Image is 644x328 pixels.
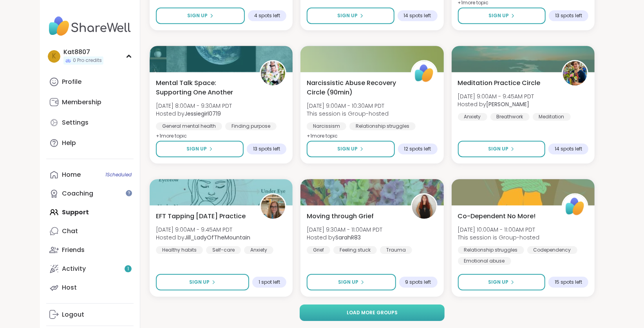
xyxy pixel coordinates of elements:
span: Co-Dependent No More! [458,212,536,221]
img: ShareWell [412,61,436,85]
button: Sign Up [307,274,396,290]
img: ShareWell Nav Logo [46,13,134,40]
b: [PERSON_NAME] [487,100,530,108]
span: 13 spots left [253,146,280,152]
button: Load more groups [300,304,445,321]
div: Activity [62,265,86,273]
span: [DATE] 9:00AM - 10:30AM PDT [307,102,389,110]
span: Sign Up [488,145,508,152]
div: Host [62,283,77,292]
div: Trauma [380,246,412,254]
img: Nicholas [563,61,587,85]
div: Self-care [206,246,241,254]
div: Coaching [62,189,93,198]
span: 1 [127,266,129,272]
div: Chat [62,227,78,236]
button: Sign Up [458,141,545,157]
span: 12 spots left [404,146,431,152]
a: Chat [46,222,134,241]
div: Grief [307,246,330,254]
div: Kat8807 [63,48,103,56]
div: Membership [62,98,101,107]
span: [DATE] 10:00AM - 11:00AM PDT [458,226,540,234]
img: Jessiegirl0719 [261,61,285,85]
span: Sign Up [337,12,358,19]
span: 1 Scheduled [105,172,132,178]
button: Sign Up [307,141,394,157]
span: EFT Tapping [DATE] Practice [156,212,246,221]
a: Profile [46,72,134,91]
span: [DATE] 9:00AM - 9:45AM PDT [156,226,250,234]
div: Anxiety [244,246,273,254]
span: This session is Group-hosted [458,234,540,241]
div: Anxiety [458,113,487,121]
div: Healthy habits [156,246,203,254]
span: Sign Up [488,279,508,286]
span: This session is Group-hosted [307,110,389,118]
div: Settings [62,118,89,127]
span: 9 spots left [405,279,431,285]
div: Finding purpose [225,122,277,130]
span: [DATE] 9:30AM - 11:00AM PDT [307,226,382,234]
span: Sign Up [186,145,207,152]
div: Narcissism [307,122,346,130]
b: Jill_LadyOfTheMountain [185,234,250,241]
div: Logout [62,310,84,319]
button: Sign Up [156,141,244,157]
iframe: Spotlight [126,190,132,196]
div: Breathwork [490,113,530,121]
button: Sign Up [458,274,545,290]
span: 15 spots left [555,279,582,285]
button: Sign Up [307,7,394,24]
a: Help [46,134,134,152]
div: Meditation [533,113,571,121]
img: SarahR83 [412,194,436,219]
a: Home1Scheduled [46,165,134,184]
span: Sign Up [338,279,358,286]
button: Sign Up [156,7,245,24]
div: Help [62,139,76,147]
a: Membership [46,93,134,112]
button: Sign Up [458,7,546,24]
div: Codependency [527,246,577,254]
button: Sign Up [156,274,249,290]
span: Hosted by [307,234,382,241]
div: Friends [62,246,85,254]
span: K [52,51,56,62]
span: Moving through Grief [307,212,374,221]
span: 0 Pro credits [73,57,102,64]
span: Sign Up [337,145,358,152]
div: Relationship struggles [349,122,416,130]
img: ShareWell [563,194,587,219]
a: Logout [46,305,134,324]
a: Settings [46,113,134,132]
span: Meditation Practice Circle [458,78,541,88]
span: 1 spot left [259,279,280,285]
div: General mental health [156,122,222,130]
a: Friends [46,241,134,259]
span: Sign Up [488,12,509,19]
span: [DATE] 8:00AM - 9:30AM PDT [156,102,232,110]
span: 14 spots left [555,146,582,152]
span: Sign Up [189,279,210,286]
div: Relationship struggles [458,246,524,254]
div: Feeling stuck [333,246,377,254]
span: Hosted by [458,100,534,108]
span: Hosted by [156,110,232,118]
span: Load more groups [347,309,398,316]
span: 13 spots left [555,13,582,19]
span: Sign Up [187,12,208,19]
a: Host [46,278,134,297]
span: Hosted by [156,234,250,241]
span: 14 spots left [404,13,431,19]
div: Home [62,170,81,179]
b: SarahR83 [335,234,361,241]
span: 4 spots left [254,13,280,19]
span: Narcissistic Abuse Recovery Circle (90min) [307,78,402,97]
div: Emotional abuse [458,257,511,265]
span: Mental Talk Space: Supporting One Another [156,78,251,97]
b: Jessiegirl0719 [185,110,221,118]
a: Activity1 [46,259,134,278]
div: Profile [62,78,81,86]
span: [DATE] 9:00AM - 9:45AM PDT [458,92,534,100]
